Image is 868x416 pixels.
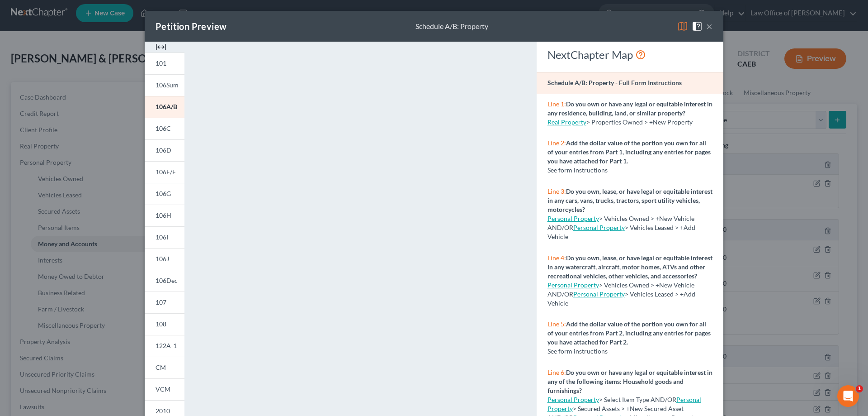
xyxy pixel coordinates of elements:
img: help-close-5ba153eb36485ed6c1ea00a893f15db1cb9b99d6cae46e1a8edb6c62d00a1a76.svg [692,21,703,32]
div: Schedule A/B: Property [415,21,488,32]
img: expand-e0f6d898513216a626fdd78e52531dac95497ffd26381d4c15ee2fc46db09dca.svg [156,42,166,53]
iframe: Intercom live chat [837,385,859,407]
span: Line 4: [547,254,566,262]
strong: Schedule A/B: Property - Full Form Instructions [547,79,682,86]
span: 106Dec [156,277,178,284]
span: 106E/F [156,168,176,176]
a: 106Dec [145,270,184,292]
a: 106H [145,205,184,226]
span: Line 5: [547,320,566,328]
a: Personal Property [547,396,701,412]
span: See form instructions [547,166,608,174]
span: 101 [156,59,166,67]
a: 106I [145,226,184,248]
span: > Select Item Type AND/OR [547,396,676,403]
a: Personal Property [573,290,625,298]
strong: Add the dollar value of the portion you own for all of your entries from Part 2, including any en... [547,320,711,346]
span: > Properties Owned > +New Property [586,118,693,126]
span: Line 1: [547,100,566,108]
a: 106D [145,139,184,161]
span: > Vehicles Owned > +New Vehicle AND/OR [547,215,694,231]
a: 106E/F [145,161,184,183]
span: 106Sum [156,81,179,89]
a: Real Property [547,118,586,126]
span: Line 2: [547,139,566,147]
div: NextChapter Map [547,48,712,62]
span: 107 [156,298,166,306]
span: 106A/B [156,103,177,110]
a: 106J [145,248,184,270]
span: 106J [156,255,169,263]
span: VCM [156,385,170,393]
a: 106A/B [145,96,184,118]
a: 101 [145,53,184,74]
a: 106G [145,183,184,205]
span: > Vehicles Leased > +Add Vehicle [547,224,695,240]
span: > Vehicles Leased > +Add Vehicle [547,290,695,307]
span: 1 [856,385,863,392]
a: 106C [145,118,184,139]
span: 106G [156,190,171,197]
span: Line 6: [547,368,566,376]
a: Personal Property [547,215,599,222]
div: Petition Preview [156,20,226,33]
span: See form instructions [547,347,608,355]
a: VCM [145,378,184,400]
span: Line 3: [547,187,566,195]
a: CM [145,357,184,378]
strong: Do you own or have any legal or equitable interest in any residence, building, land, or similar p... [547,100,712,117]
a: 106Sum [145,74,184,96]
span: 122A-1 [156,342,177,349]
span: CM [156,363,166,371]
a: 122A-1 [145,335,184,357]
span: 108 [156,320,166,328]
a: Personal Property [573,224,625,231]
span: 106H [156,211,171,219]
a: 107 [145,292,184,313]
strong: Do you own or have any legal or equitable interest in any of the following items: Household goods... [547,368,712,394]
span: 106D [156,146,171,154]
a: Personal Property [547,396,599,403]
span: > Vehicles Owned > +New Vehicle AND/OR [547,281,694,298]
span: 106C [156,124,171,132]
strong: Do you own, lease, or have legal or equitable interest in any watercraft, aircraft, motor homes, ... [547,254,712,280]
strong: Do you own, lease, or have legal or equitable interest in any cars, vans, trucks, tractors, sport... [547,187,712,213]
a: Personal Property [547,281,599,289]
button: × [706,21,712,32]
span: 106I [156,233,168,241]
strong: Add the dollar value of the portion you own for all of your entries from Part 1, including any en... [547,139,711,165]
a: 108 [145,313,184,335]
span: 2010 [156,407,170,415]
img: map-eea8200ae884c6f1103ae1953ef3d486a96c86aabb227e865a55264e3737af1f.svg [677,21,688,32]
